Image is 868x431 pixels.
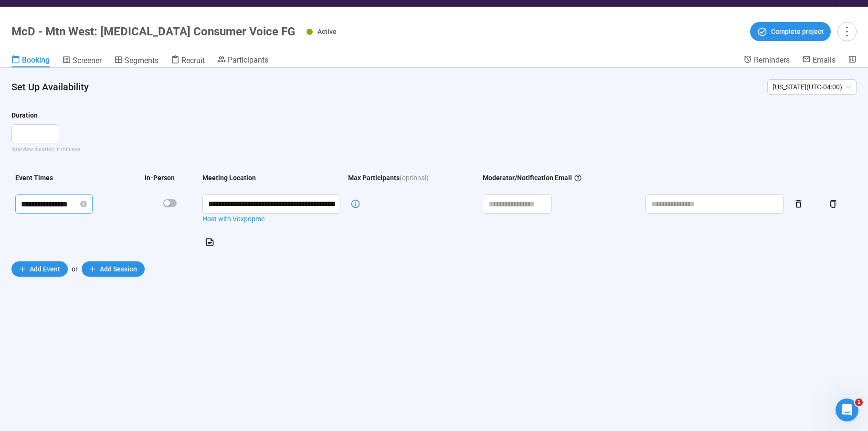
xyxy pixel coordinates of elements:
span: Complete project [771,26,824,37]
div: or [11,261,857,277]
h4: Set Up Availability [11,80,760,94]
div: Event Times [15,172,53,183]
div: In-Person [145,172,175,183]
span: [US_STATE] ( UTC-04:00 ) [773,80,851,94]
span: copy [829,200,837,208]
a: Participants [217,55,268,66]
span: close-circle [80,201,87,207]
div: Interview duration in minutes [11,145,857,153]
span: Active [318,28,337,35]
span: Participants [228,55,268,65]
a: Reminders [743,55,790,66]
button: plusAdd Event [11,261,68,277]
div: Duration [11,110,38,120]
button: plusAdd Session [82,261,145,277]
span: Add Session [100,264,137,274]
a: Recruit [171,55,205,67]
span: Segments [125,56,159,65]
a: Segments [114,55,159,67]
button: copy [826,196,841,212]
span: plus [89,266,96,272]
span: (optional) [400,172,429,183]
button: Complete project [750,22,831,41]
button: more [837,22,857,41]
span: plus [19,266,26,272]
span: 1 [855,399,863,406]
a: Emails [802,55,836,66]
div: Moderator/Notification Email [483,172,582,183]
span: more [840,25,853,38]
span: Emails [813,55,836,65]
span: Booking [22,55,50,65]
h1: McD - Mtn West: [MEDICAL_DATA] Consumer Voice FG [11,25,295,38]
div: Max Participants [348,172,400,183]
a: Screener [62,55,102,67]
div: Meeting Location [202,172,256,183]
span: Screener [73,56,102,65]
iframe: Intercom live chat [836,399,858,421]
span: Add Event [30,264,60,274]
a: Host with Voxpopme [202,214,340,224]
a: Booking [11,55,50,67]
span: Reminders [754,55,790,65]
span: Recruit [181,56,205,65]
